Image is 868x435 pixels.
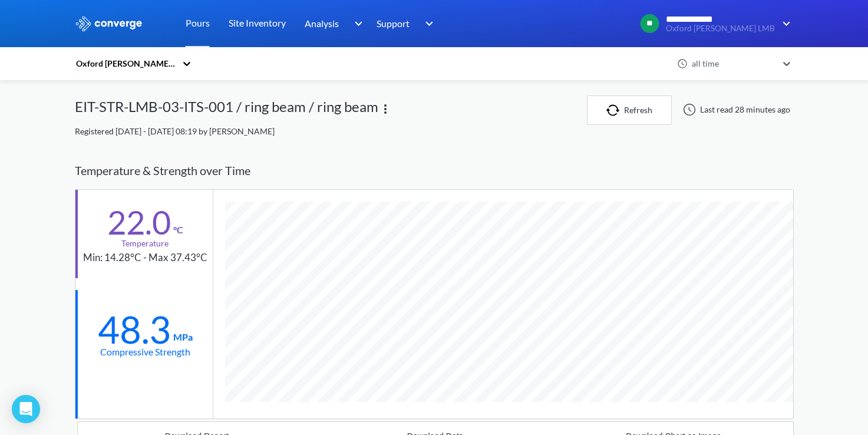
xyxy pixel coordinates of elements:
[98,315,171,344] div: 48.3
[12,395,40,423] div: Open Intercom Messenger
[100,344,190,359] div: Compressive Strength
[666,24,775,33] span: Oxford [PERSON_NAME] LMB
[75,126,275,136] span: Registered [DATE] - [DATE] 08:19 by [PERSON_NAME]
[121,237,169,250] div: Temperature
[606,104,624,116] img: icon-refresh.svg
[676,103,794,117] div: Last read 28 minutes ago
[587,95,672,125] button: Refresh
[378,102,392,116] img: more.svg
[775,17,794,31] img: downArrow.svg
[418,17,437,31] img: downArrow.svg
[346,17,365,31] img: downArrow.svg
[75,57,176,70] div: Oxford [PERSON_NAME] LMB
[75,16,143,31] img: logo_ewhite.svg
[75,95,378,125] div: EIT-STR-LMB-03-ITS-001 / ring beam / ring beam
[689,57,777,70] div: all time
[75,152,794,189] div: Temperature & Strength over Time
[305,16,339,31] span: Analysis
[107,207,171,237] div: 22.0
[83,250,207,266] div: Min: 14.28°C - Max 37.43°C
[677,58,688,69] img: icon-clock.svg
[377,16,410,31] span: Support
